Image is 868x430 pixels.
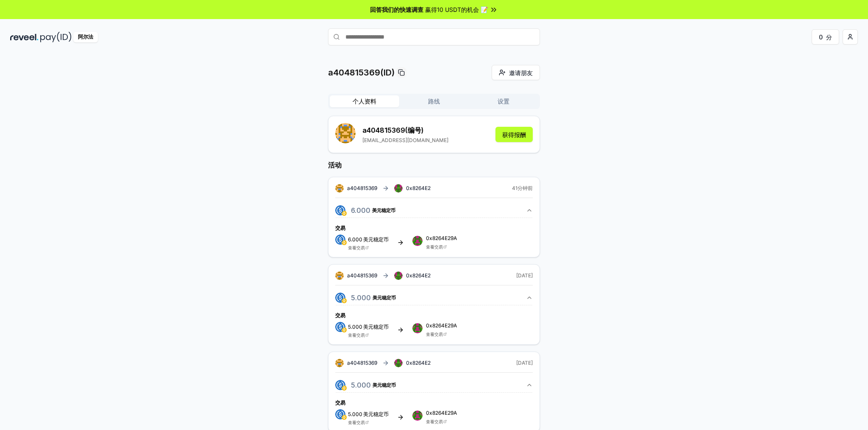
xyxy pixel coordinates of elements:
font: 邀请朋友 [509,69,533,76]
font: a404815369(ID) [328,67,395,78]
img: logo.png [335,293,345,303]
font: 0x8264E2 [406,185,431,191]
font: 美元稳定币 [363,236,389,243]
font: 交易 [335,225,345,231]
a: 查看交易 [348,245,365,250]
img: logo.png [335,380,345,390]
font: 0x8264E29A [426,322,457,329]
font: 0x8264E2 [406,272,431,279]
button: 获得报酬 [495,127,533,142]
button: 0分 [812,29,839,45]
img: logo.png [335,235,345,245]
font: 交易 [335,399,345,406]
font: 5.000 [348,324,362,330]
font: 赢得10 USDT的机会 📝 [425,6,488,13]
font: 阿尔法 [78,34,93,40]
font: 获得报酬 [502,131,526,138]
img: logo.png [342,415,347,420]
button: 5.000美元稳定币 [335,378,533,392]
img: logo.png [342,240,347,245]
img: logo.png [335,409,345,419]
font: a404815369 [347,185,377,191]
img: logo.png [342,327,347,332]
button: 5.000美元稳定币 [335,290,533,305]
a: 查看交易 [426,332,443,337]
font: 美元稳定币 [363,324,389,330]
img: logo.png [335,205,345,215]
a: 查看交易 [426,419,443,424]
button: 6.000美元稳定币 [335,203,533,218]
font: 6.000 [348,236,362,243]
font: 分 [826,34,832,41]
a: 查看交易 [348,332,365,338]
font: 美元稳定币 [363,411,389,417]
div: 5.000美元稳定币 [335,392,533,425]
font: 回答我们的快速调查 [370,6,423,13]
font: 0x8264E29A [426,410,457,416]
font: 0 [819,34,823,41]
font: a404815369 [347,272,377,279]
img: 揭示_暗 [10,32,39,42]
font: [DATE] [516,360,533,366]
font: 活动 [328,161,342,169]
font: 交易 [335,312,345,318]
font: a404815369 [362,126,405,134]
font: [DATE] [516,272,533,279]
a: 查看交易 [426,244,443,249]
a: 查看交易 [348,420,365,425]
font: [EMAIL_ADDRESS][DOMAIN_NAME] [362,137,448,143]
font: 个人资料 [353,98,376,105]
font: 5.000 [348,411,362,417]
font: 41分钟前 [512,185,533,191]
font: 设置 [498,98,509,105]
img: logo.png [342,211,347,216]
img: 支付ID [40,32,72,42]
img: logo.png [342,298,347,303]
font: 路线 [428,98,440,105]
div: 6.000美元稳定币 [335,218,533,250]
button: 邀请朋友 [492,65,540,80]
font: (编号) [405,126,424,134]
font: 0x8264E2 [406,360,431,366]
img: logo.png [342,385,347,391]
font: a404815369 [347,360,377,366]
img: logo.png [335,322,345,332]
font: 0x8264E29A [426,235,457,241]
div: 5.000美元稳定币 [335,305,533,338]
